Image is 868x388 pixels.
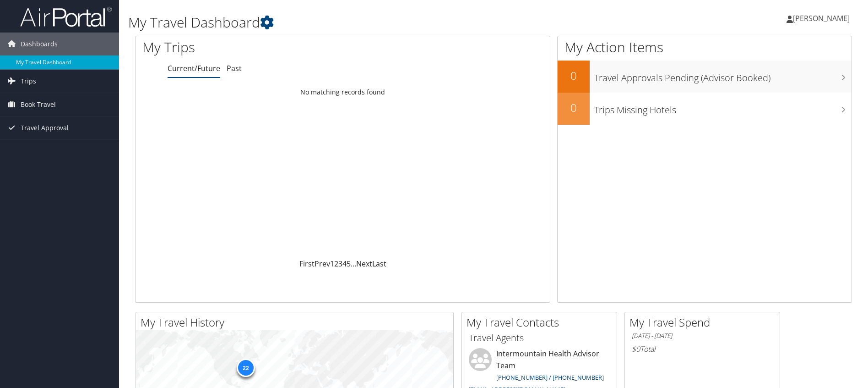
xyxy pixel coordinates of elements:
[342,259,347,269] a: 4
[21,33,58,55] span: Dashboards
[558,93,852,125] a: 0Trips Missing Hotels
[558,61,852,93] a: 0Travel Approvals Pending (Advisor Booked)
[594,99,852,116] h3: Trips Missing Hotels
[356,259,372,269] a: Next
[469,332,610,344] h3: Travel Agents
[787,5,859,32] a: [PERSON_NAME]
[558,68,590,83] h2: 0
[632,344,640,354] span: $0
[227,63,242,73] a: Past
[141,315,453,330] h2: My Travel History
[347,259,351,269] a: 5
[315,259,330,269] a: Prev
[128,13,615,32] h1: My Travel Dashboard
[793,13,850,23] span: [PERSON_NAME]
[21,93,56,116] span: Book Travel
[496,373,604,382] a: [PHONE_NUMBER] / [PHONE_NUMBER]
[21,70,36,93] span: Trips
[334,259,338,269] a: 2
[142,38,370,57] h1: My Trips
[299,259,315,269] a: First
[629,315,780,330] h2: My Travel Spend
[558,100,590,116] h2: 0
[351,259,356,269] span: …
[20,6,112,28] img: airportal-logo.png
[467,315,617,330] h2: My Travel Contacts
[372,259,386,269] a: Last
[594,67,852,84] h3: Travel Approvals Pending (Advisor Booked)
[168,63,220,73] a: Current/Future
[632,344,773,354] h6: Total
[632,332,773,340] h6: [DATE] - [DATE]
[330,259,334,269] a: 1
[136,84,550,100] td: No matching records found
[558,38,852,57] h1: My Action Items
[236,359,255,377] div: 22
[338,259,342,269] a: 3
[21,116,69,139] span: Travel Approval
